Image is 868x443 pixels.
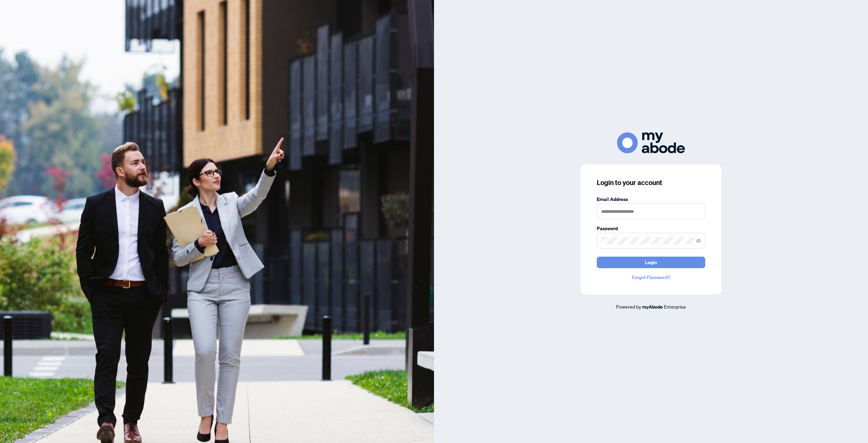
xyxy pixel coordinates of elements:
h3: Login to your account [597,178,705,187]
a: Forgot Password? [597,274,705,281]
label: Email Address [597,196,705,203]
span: Enterprise [664,303,686,310]
img: ma-logo [617,132,685,153]
span: eye-invisible [696,238,701,243]
a: myAbode [642,303,663,311]
span: Powered by [616,303,641,310]
span: Login [645,257,657,268]
label: Password [597,225,705,232]
button: Login [597,257,705,268]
